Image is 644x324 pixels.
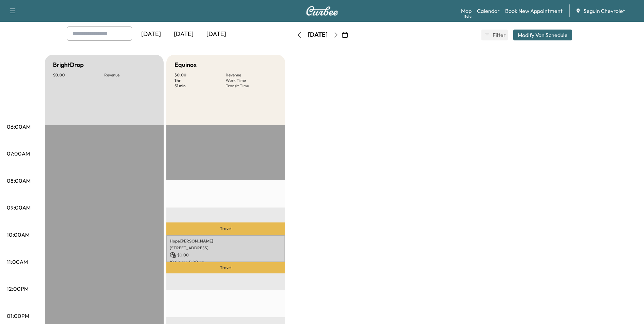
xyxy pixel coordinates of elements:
[7,285,29,293] p: 12:00PM
[166,222,285,235] p: Travel
[226,78,277,83] p: Work Time
[7,312,29,320] p: 01:00PM
[170,245,282,251] p: [STREET_ADDRESS]
[513,30,572,40] button: Modify Van Schedule
[200,26,233,42] div: [DATE]
[226,72,277,78] p: Revenue
[104,72,155,78] p: Revenue
[166,262,285,273] p: Travel
[170,259,282,265] p: 10:00 am - 11:00 am
[174,72,226,78] p: $ 0.00
[7,203,31,212] p: 09:00AM
[7,258,28,266] p: 11:00AM
[7,177,31,185] p: 08:00AM
[53,72,104,78] p: $ 0.00
[481,30,508,40] button: Filter
[167,26,200,42] div: [DATE]
[7,149,30,158] p: 07:00AM
[477,7,500,15] a: Calendar
[584,7,625,15] span: Seguin Chevrolet
[505,7,563,15] a: Book New Appointment
[53,60,84,70] h5: BrightDrop
[135,26,167,42] div: [DATE]
[174,78,226,83] p: 1 hr
[174,60,197,70] h5: Equinox
[7,123,31,131] p: 06:00AM
[493,31,505,39] span: Filter
[226,83,277,89] p: Transit Time
[170,238,282,244] p: Hope [PERSON_NAME]
[461,7,472,15] a: MapBeta
[7,231,30,239] p: 10:00AM
[170,252,282,258] p: $ 0.00
[306,6,338,16] img: Curbee Logo
[308,31,328,39] div: [DATE]
[174,83,226,89] p: 51 min
[464,14,472,19] div: Beta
